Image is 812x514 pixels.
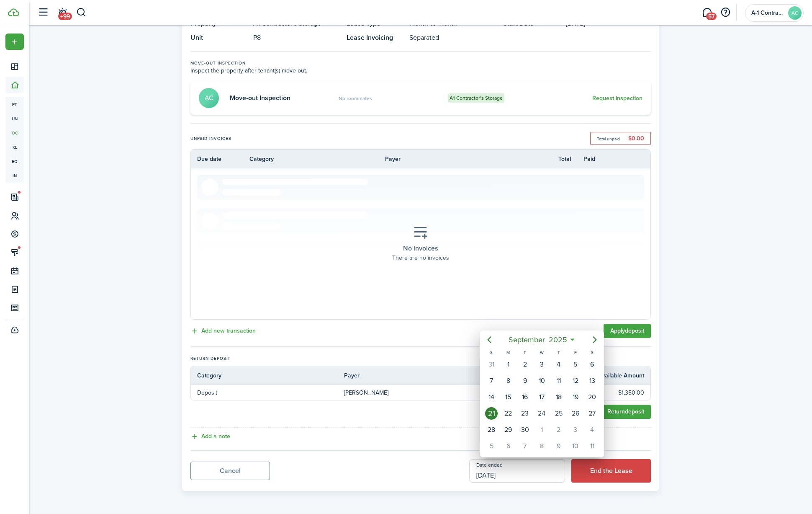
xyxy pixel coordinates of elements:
div: Thursday, October 2, 2025 [552,424,565,436]
div: Wednesday, September 10, 2025 [535,375,548,387]
div: Sunday, September 14, 2025 [485,391,498,403]
div: Wednesday, September 3, 2025 [535,358,548,371]
div: Wednesday, September 17, 2025 [535,391,548,403]
div: Wednesday, October 8, 2025 [535,440,548,452]
div: Sunday, October 5, 2025 [485,440,498,452]
div: Saturday, September 20, 2025 [586,391,599,403]
div: Sunday, September 7, 2025 [485,375,498,387]
div: Friday, September 26, 2025 [569,407,582,420]
div: Thursday, September 25, 2025 [552,407,565,420]
div: Saturday, October 11, 2025 [586,440,599,452]
div: Tuesday, October 7, 2025 [519,440,531,452]
mbsc-button: September2025 [503,332,572,347]
div: Saturday, September 13, 2025 [586,375,599,387]
div: Friday, September 19, 2025 [569,391,582,403]
div: Monday, September 1, 2025 [502,358,514,371]
div: Thursday, October 9, 2025 [552,440,565,452]
div: Tuesday, September 23, 2025 [519,407,531,420]
span: 2025 [547,332,569,347]
div: Monday, September 8, 2025 [502,375,514,387]
div: T [550,349,567,356]
div: T [516,349,533,356]
div: Friday, October 3, 2025 [569,424,582,436]
div: Wednesday, October 1, 2025 [535,424,548,436]
div: Tuesday, September 9, 2025 [519,375,531,387]
div: Thursday, September 11, 2025 [552,375,565,387]
span: September [506,332,547,347]
div: Sunday, August 31, 2025 [485,358,498,371]
div: Tuesday, September 16, 2025 [519,391,531,403]
mbsc-button: Next page [586,331,603,348]
div: Monday, September 22, 2025 [502,407,514,420]
div: Saturday, September 27, 2025 [586,407,599,420]
div: Sunday, September 28, 2025 [485,424,498,436]
div: Monday, September 29, 2025 [502,424,514,436]
div: Friday, September 12, 2025 [569,375,582,387]
div: W [533,349,550,356]
div: Friday, September 5, 2025 [569,358,582,371]
mbsc-button: Previous page [481,331,498,348]
div: Monday, September 15, 2025 [502,391,514,403]
div: S [483,349,500,356]
div: Thursday, September 4, 2025 [552,358,565,371]
div: Today, Sunday, September 21, 2025 [485,407,498,420]
div: Tuesday, September 30, 2025 [519,424,531,436]
div: Friday, October 10, 2025 [569,440,582,452]
div: Tuesday, September 2, 2025 [519,358,531,371]
div: Wednesday, September 24, 2025 [535,407,548,420]
div: S [584,349,601,356]
div: Monday, October 6, 2025 [502,440,514,452]
div: Saturday, October 4, 2025 [586,424,599,436]
div: M [500,349,516,356]
div: Saturday, September 6, 2025 [586,358,599,371]
div: F [567,349,584,356]
div: Thursday, September 18, 2025 [552,391,565,403]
